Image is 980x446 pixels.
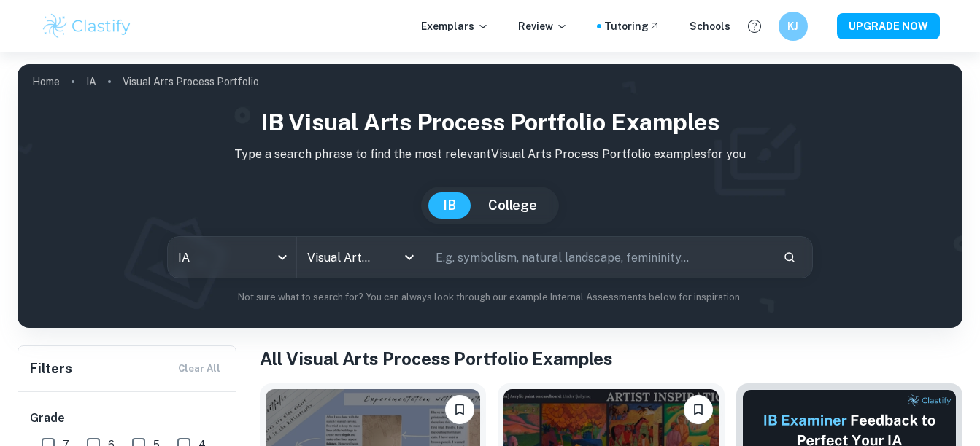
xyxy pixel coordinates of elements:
[29,146,951,163] p: Type a search phrase to find the most relevant Visual Arts Process Portfolio examples for you
[399,247,420,267] button: Open
[474,192,552,219] button: College
[30,410,225,427] h6: Grade
[123,74,259,90] p: Visual Arts Process Portfolio
[421,18,489,34] p: Exemplars
[777,245,802,270] button: Search
[18,64,962,328] img: profile cover
[41,12,134,41] img: Clastify logo
[29,105,951,140] h1: IB Visual Arts Process Portfolio examples
[518,18,568,34] p: Review
[690,18,730,34] a: Schools
[30,359,72,379] h6: Filters
[428,192,471,219] button: IB
[837,13,940,39] button: UPGRADE NOW
[784,18,801,34] h6: KJ
[168,237,296,278] div: IA
[445,395,474,424] button: Bookmark
[684,395,713,424] button: Bookmark
[779,12,808,41] button: KJ
[604,18,660,34] a: Tutoring
[742,14,767,39] button: Help and Feedback
[425,237,771,278] input: E.g. symbolism, natural landscape, femininity...
[32,71,60,92] a: Home
[29,290,951,305] p: Not sure what to search for? You can always look through our example Internal Assessments below f...
[260,345,962,372] h1: All Visual Arts Process Portfolio Examples
[86,71,96,92] a: IA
